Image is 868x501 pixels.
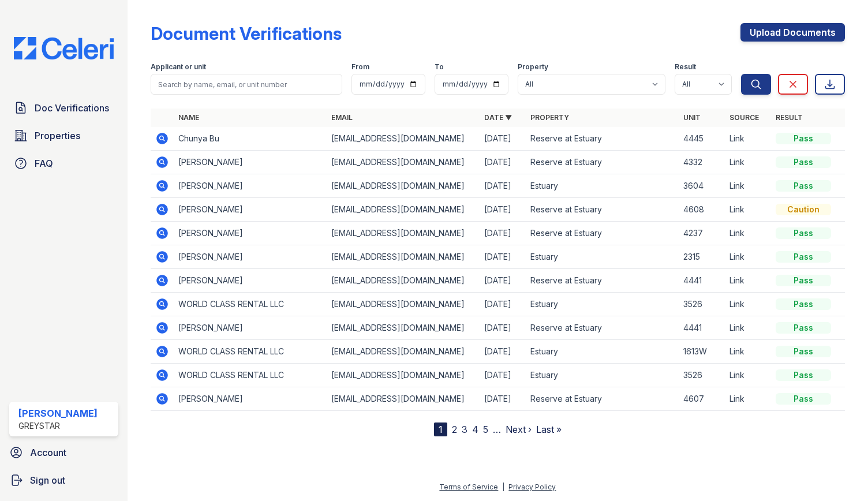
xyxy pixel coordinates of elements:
span: Account [30,446,66,459]
div: Pass [776,227,831,239]
td: Reserve at Estuary [526,387,679,411]
td: Link [725,174,771,198]
a: Privacy Policy [508,483,556,491]
td: [EMAIL_ADDRESS][DOMAIN_NAME] [327,269,480,293]
a: Name [178,113,199,122]
td: [EMAIL_ADDRESS][DOMAIN_NAME] [327,222,480,245]
td: 3604 [679,174,725,198]
label: From [351,62,369,72]
td: Estuary [526,364,679,387]
button: Sign out [5,469,123,492]
a: Properties [9,124,118,147]
td: [EMAIL_ADDRESS][DOMAIN_NAME] [327,198,480,222]
td: 3526 [679,293,725,316]
a: Doc Verifications [9,96,118,119]
td: 4608 [679,198,725,222]
td: 4332 [679,151,725,174]
label: Property [518,62,548,72]
td: Estuary [526,245,679,269]
label: To [435,62,444,72]
td: Reserve at Estuary [526,127,679,151]
a: Upload Documents [740,23,845,42]
a: Next › [506,424,532,435]
div: Pass [776,298,831,310]
td: [DATE] [480,340,526,364]
td: [DATE] [480,364,526,387]
div: Pass [776,275,831,286]
td: [EMAIL_ADDRESS][DOMAIN_NAME] [327,151,480,174]
td: Estuary [526,293,679,316]
td: [PERSON_NAME] [174,316,327,340]
a: Account [5,441,123,464]
a: Last » [536,424,562,435]
td: Reserve at Estuary [526,222,679,245]
span: Doc Verifications [35,101,109,115]
td: [PERSON_NAME] [174,269,327,293]
td: [EMAIL_ADDRESS][DOMAIN_NAME] [327,293,480,316]
td: Estuary [526,174,679,198]
td: WORLD CLASS RENTAL LLC [174,293,327,316]
td: [DATE] [480,127,526,151]
span: Properties [35,129,80,143]
td: Link [725,364,771,387]
td: 4445 [679,127,725,151]
td: Link [725,222,771,245]
a: 5 [483,424,488,435]
td: Reserve at Estuary [526,316,679,340]
td: [DATE] [480,316,526,340]
td: Reserve at Estuary [526,151,679,174]
div: Pass [776,393,831,405]
td: [DATE] [480,293,526,316]
div: Pass [776,156,831,168]
td: [DATE] [480,387,526,411]
td: 4607 [679,387,725,411]
td: WORLD CLASS RENTAL LLC [174,364,327,387]
td: [PERSON_NAME] [174,222,327,245]
td: Chunya Bu [174,127,327,151]
div: Pass [776,251,831,263]
div: Pass [776,369,831,381]
td: 2315 [679,245,725,269]
div: Greystar [18,420,98,432]
td: [EMAIL_ADDRESS][DOMAIN_NAME] [327,387,480,411]
div: | [502,483,504,491]
td: 3526 [679,364,725,387]
td: Link [725,269,771,293]
td: Estuary [526,340,679,364]
td: [DATE] [480,222,526,245]
td: [DATE] [480,174,526,198]
td: [PERSON_NAME] [174,387,327,411]
div: Pass [776,133,831,144]
label: Applicant or unit [151,62,206,72]
td: 4441 [679,316,725,340]
td: [EMAIL_ADDRESS][DOMAIN_NAME] [327,174,480,198]
td: Link [725,340,771,364]
img: CE_Logo_Blue-a8612792a0a2168367f1c8372b55b34899dd931a85d93a1a3d3e32e68fde9ad4.png [5,37,123,59]
a: 2 [452,424,457,435]
td: [EMAIL_ADDRESS][DOMAIN_NAME] [327,245,480,269]
td: Link [725,387,771,411]
td: Link [725,316,771,340]
td: [PERSON_NAME] [174,245,327,269]
td: Reserve at Estuary [526,269,679,293]
div: Pass [776,180,831,192]
td: [EMAIL_ADDRESS][DOMAIN_NAME] [327,364,480,387]
td: Link [725,127,771,151]
td: [DATE] [480,151,526,174]
a: Result [776,113,803,122]
a: Unit [683,113,701,122]
span: … [493,423,501,436]
span: Sign out [30,473,65,487]
a: FAQ [9,152,118,175]
div: [PERSON_NAME] [18,406,98,420]
a: Email [331,113,353,122]
div: Caution [776,204,831,215]
td: [EMAIL_ADDRESS][DOMAIN_NAME] [327,316,480,340]
td: [PERSON_NAME] [174,198,327,222]
span: FAQ [35,156,53,170]
td: [DATE] [480,269,526,293]
td: Reserve at Estuary [526,198,679,222]
input: Search by name, email, or unit number [151,74,342,95]
td: 4237 [679,222,725,245]
td: [PERSON_NAME] [174,174,327,198]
